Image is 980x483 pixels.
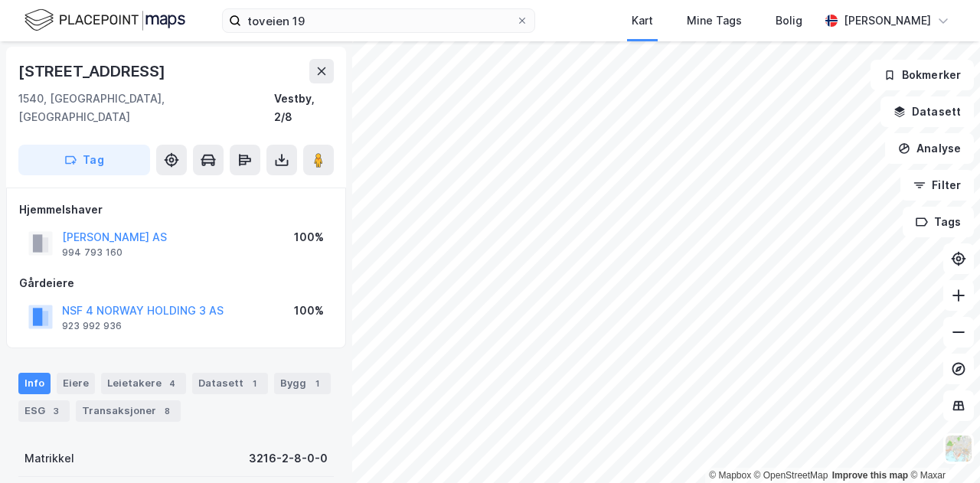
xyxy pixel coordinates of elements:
div: Info [18,373,51,394]
input: Søk på adresse, matrikkel, gårdeiere, leietakere eller personer [241,9,516,32]
div: Kart [632,11,653,30]
a: Mapbox [709,470,751,481]
a: Improve this map [832,470,908,481]
div: 8 [159,403,175,419]
div: Transaksjoner [76,400,181,422]
div: 994 793 160 [62,246,122,259]
div: 100% [294,228,324,246]
div: Mine Tags [687,11,742,30]
div: 923 992 936 [62,320,122,332]
iframe: Chat Widget [903,410,980,483]
div: 100% [294,302,324,320]
div: Hjemmelshaver [19,201,333,219]
div: ESG [18,400,70,422]
button: Filter [900,170,974,201]
div: 3 [48,403,64,419]
div: 3216-2-8-0-0 [249,449,328,468]
div: 1 [247,376,262,391]
div: Vestby, 2/8 [274,90,334,126]
button: Tag [18,145,150,175]
div: 1 [309,376,325,391]
button: Bokmerker [871,60,974,90]
div: Kontrollprogram for chat [903,410,980,483]
div: [STREET_ADDRESS] [18,59,168,83]
div: Datasett [192,373,268,394]
button: Tags [903,207,974,237]
div: 1540, [GEOGRAPHIC_DATA], [GEOGRAPHIC_DATA] [18,90,274,126]
div: Matrikkel [24,449,74,468]
div: Eiere [57,373,95,394]
div: 4 [165,376,180,391]
a: OpenStreetMap [754,470,828,481]
button: Analyse [885,133,974,164]
div: Bolig [776,11,802,30]
img: logo.f888ab2527a4732fd821a326f86c7f29.svg [24,7,185,34]
div: [PERSON_NAME] [844,11,931,30]
div: Gårdeiere [19,274,333,292]
div: Bygg [274,373,331,394]
button: Datasett [880,96,974,127]
div: Leietakere [101,373,186,394]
